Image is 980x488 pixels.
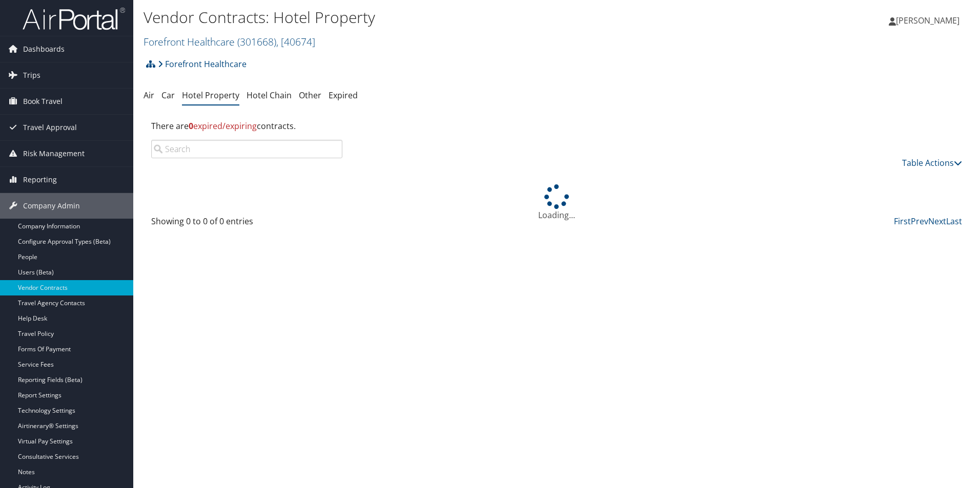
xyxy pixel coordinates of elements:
a: Next [928,216,946,227]
img: airportal-logo.png [23,7,125,31]
div: Loading... [144,184,970,221]
a: Hotel Chain [247,90,292,101]
a: Last [946,216,962,227]
a: Car [161,90,175,101]
input: Search [151,140,342,158]
h1: Vendor Contracts: Hotel Property [144,7,695,28]
span: expired/expiring [189,120,257,132]
span: Travel Approval [23,115,77,140]
span: [PERSON_NAME] [896,15,959,26]
a: Table Actions [902,157,962,168]
span: ( 301668 ) [237,35,276,49]
a: First [894,216,911,227]
div: Showing 0 to 0 of 0 entries [151,215,342,232]
a: Forefront Healthcare [144,35,315,49]
span: Company Admin [23,193,80,219]
a: Hotel Property [182,90,239,101]
span: Risk Management [23,141,85,166]
span: , [ 40674 ] [276,35,315,49]
strong: 0 [189,120,193,132]
a: Other [299,90,321,101]
a: [PERSON_NAME] [889,5,970,36]
div: There are contracts. [144,112,970,140]
span: Book Travel [23,89,63,114]
span: Dashboards [23,36,65,62]
a: Forefront Healthcare [158,54,247,74]
span: Reporting [23,167,57,193]
a: Prev [911,216,928,227]
span: Trips [23,62,40,88]
a: Expired [329,90,358,101]
a: Air [144,90,154,101]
